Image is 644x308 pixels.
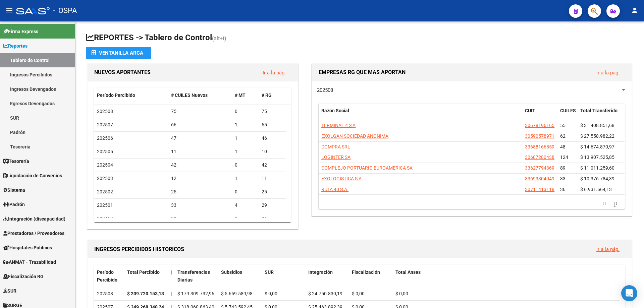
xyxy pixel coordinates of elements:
div: Open Intercom Messenger [621,285,637,301]
div: 12 [171,175,230,182]
datatable-header-cell: # RG [259,88,286,103]
span: $ 13.907.525,85 [580,155,614,160]
span: Integración (discapacidad) [3,215,65,223]
span: $ 0,00 [352,291,365,296]
datatable-header-cell: Período Percibido [94,88,168,103]
datatable-header-cell: Integración [306,265,349,287]
div: 1 [235,175,256,182]
span: Reportes [3,42,28,50]
span: 30678196165 [525,123,554,128]
div: 66 [171,121,230,129]
span: $ 179.309.732,96 [177,291,214,296]
span: Total Percibido [127,269,160,275]
span: 30711413118 [525,187,554,192]
span: Prestadores / Proveedores [3,230,64,237]
div: 47 [171,134,230,142]
datatable-header-cell: CUILES [557,104,578,126]
div: 202508 [97,290,122,298]
span: RUTA 40 S.A. [321,187,348,192]
div: Ventanilla ARCA [91,47,146,59]
datatable-header-cell: # MT [232,88,259,103]
datatable-header-cell: Subsidios [218,265,262,287]
mat-icon: menu [5,6,13,14]
span: 202502 [97,189,113,194]
span: # RG [262,93,272,98]
div: 25 [171,188,230,196]
span: Razón Social [321,108,349,113]
span: 89 [560,165,566,171]
span: Liquidación de Convenios [3,172,62,179]
span: Tesorería [3,158,29,165]
span: CUILES [560,108,576,113]
span: $ 14.674.870,97 [580,144,614,149]
span: CUIT [525,108,535,113]
a: Ir a la pág. [263,70,286,76]
span: - OSPA [53,3,77,18]
span: 124 [560,155,568,160]
span: Subsidios [221,269,242,275]
div: 0 [235,108,256,115]
span: 202503 [97,176,113,181]
span: Transferencias Diarias [177,269,210,283]
datatable-header-cell: Razón Social [319,104,522,126]
div: 39 [171,215,230,223]
h1: REPORTES -> Tablero de Control [86,32,633,44]
div: 1 [235,148,256,156]
span: Firma Express [3,28,38,35]
span: Período Percibido [97,269,117,283]
span: ANMAT - Trazabilidad [3,258,56,266]
div: 65 [262,121,283,129]
span: SUR [265,269,274,275]
span: 33693804049 [525,176,554,181]
div: 1 [235,134,256,142]
span: # CUILES Nuevos [171,93,208,98]
span: SUR [3,287,16,295]
button: Ventanilla ARCA [86,47,151,59]
a: Ir a la pág. [596,70,620,76]
div: 11 [262,175,283,182]
strong: $ 209.720.153,13 [127,291,164,296]
span: 202507 [97,122,113,127]
div: 46 [262,134,283,142]
span: 33688166859 [525,144,554,149]
span: 48 [560,144,566,149]
span: (alt+t) [212,35,226,42]
span: 202505 [97,149,113,154]
mat-icon: person [631,6,639,14]
span: Fiscalización RG [3,273,44,280]
span: $ 31.408.851,68 [580,123,614,128]
span: 62 [560,133,566,139]
span: Padrón [3,201,25,208]
span: Hospitales Públicos [3,244,52,251]
a: Ir a la pág. [596,246,620,252]
datatable-header-cell: SUR [262,265,306,287]
div: 75 [262,108,283,115]
span: Período Percibido [97,93,135,98]
div: 4 [235,201,256,209]
span: $ 24.750.830,19 [308,291,342,296]
span: $ 10.376.784,39 [580,176,614,181]
div: 11 [171,148,230,156]
span: 30590578971 [525,133,554,139]
span: $ 5.659.589,98 [221,291,253,296]
div: 1 [235,121,256,129]
span: Total Transferido [580,108,618,113]
datatable-header-cell: Total Anses [393,265,620,287]
span: | [171,291,172,296]
span: Fiscalización [352,269,380,275]
span: EMPRESAS RG QUE MAS APORTAN [319,69,406,75]
datatable-header-cell: Transferencias Diarias [175,265,218,287]
button: Ir a la pág. [591,243,625,255]
span: INGRESOS PERCIBIDOS HISTORICOS [94,246,184,252]
span: Integración [308,269,333,275]
span: | [171,269,172,275]
span: 202508 [317,87,333,93]
span: EXOLGAN SOCIEDAD ANONIMA [321,133,388,139]
span: 55 [560,123,566,128]
div: 75 [171,108,230,115]
a: go to next page [611,199,621,207]
div: 0 [235,188,256,196]
span: 36 [560,187,566,192]
span: 202501 [97,202,113,208]
span: 33627794369 [525,165,554,171]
